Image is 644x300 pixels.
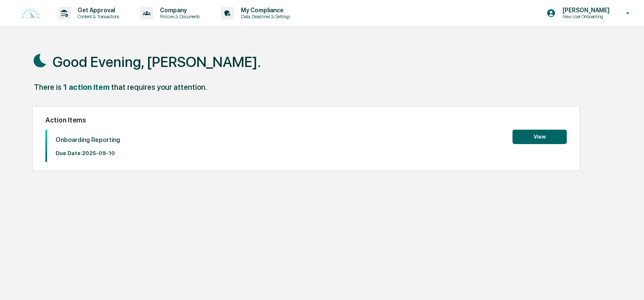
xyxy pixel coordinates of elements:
[556,14,614,19] p: New User Onboarding
[53,53,261,70] h1: Good Evening, [PERSON_NAME].
[45,116,567,124] h2: Action Items
[56,136,120,144] p: Onboarding Reporting
[20,8,41,19] img: logo
[234,7,294,14] p: My Compliance
[71,7,123,14] p: Get Approval
[71,14,123,19] p: Content & Transactions
[63,83,109,92] div: 1 action item
[111,83,207,92] div: that requires your attention.
[56,150,120,156] p: Due Date: 2025-09-10
[234,14,294,19] p: Data, Deadlines & Settings
[153,7,204,14] p: Company
[556,7,614,14] p: [PERSON_NAME]
[34,83,62,92] div: There is
[512,132,567,140] a: View
[512,130,567,144] button: View
[153,14,204,19] p: Policies & Documents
